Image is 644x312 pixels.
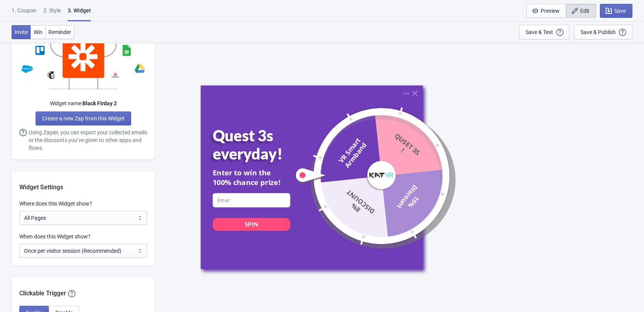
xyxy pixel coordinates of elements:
span: Preview [541,8,560,14]
div: 2 . Style [43,7,61,20]
button: Win [31,25,46,39]
span: Invite [15,29,28,35]
button: Invite [12,25,31,39]
span: Create a new Zap from this Widget [42,115,125,122]
button: Save & Publish [574,25,632,39]
input: Email [212,193,290,207]
span: Save [614,8,626,14]
button: Reminder [45,25,74,39]
span: Using Zapier, you can export your collected emails or the discounts you’ve given to other apps an... [29,129,147,152]
div: Save & Test [526,29,553,35]
strong: Black Firday 2 [82,100,117,106]
div: 3. Widget [68,7,91,21]
span: Reminder [48,29,71,35]
div: SPIN [245,220,258,228]
span: Win [34,29,43,35]
button: Save [600,4,632,18]
label: When does this Widget show? [19,233,91,240]
button: Preview [526,4,566,18]
a: Create a new Zap from this Widget [36,111,131,125]
span: Edit [580,8,589,14]
button: Edit [566,4,596,18]
div: Clickable Trigger [12,277,155,298]
img: zapier-3.svg [19,20,147,89]
div: Quest 3s everyday! [212,126,306,163]
div: Widget name: [19,99,147,108]
div: Quit [403,91,409,95]
div: 1. Coupon [12,7,36,20]
button: Save & Test [519,25,569,39]
div: Save & Publish [581,29,616,35]
div: Widget Settings [12,171,155,192]
div: Enter to win the 100% chance prize! [212,168,290,187]
label: Where does this Widget show? [19,200,92,207]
